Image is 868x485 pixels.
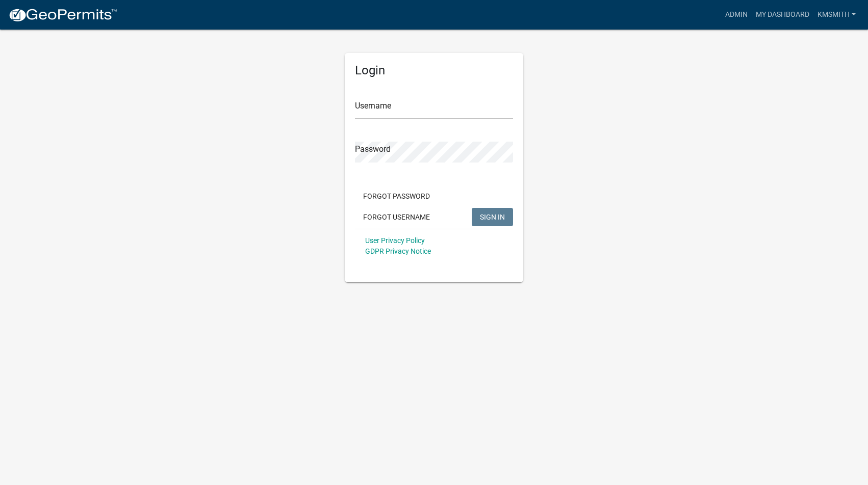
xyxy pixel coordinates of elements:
[721,5,752,24] a: Admin
[480,212,505,221] span: SIGN IN
[365,236,425,245] a: User Privacy Policy
[472,208,513,226] button: SIGN IN
[813,5,860,24] a: kmsmith
[355,63,513,78] h5: Login
[355,208,438,226] button: Forgot Username
[365,247,431,255] a: GDPR Privacy Notice
[752,5,813,24] a: My Dashboard
[355,187,438,205] button: Forgot Password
